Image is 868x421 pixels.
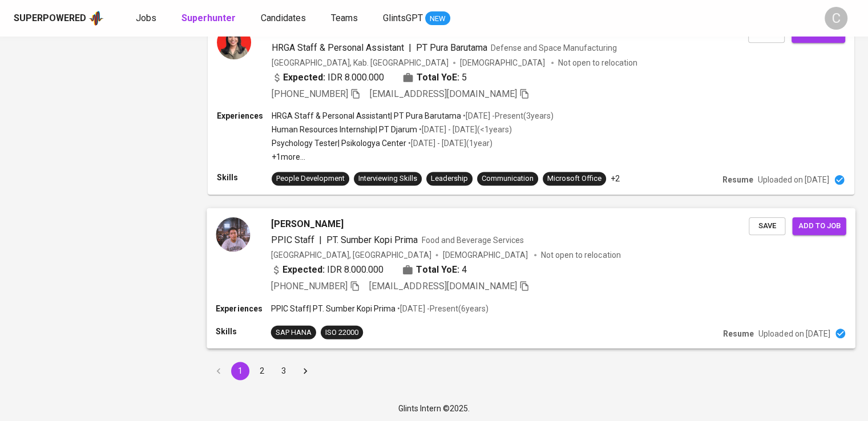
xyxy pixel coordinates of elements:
[825,7,847,30] div: C
[722,174,753,185] p: Resume
[261,13,306,23] span: Candidates
[271,217,344,231] span: [PERSON_NAME]
[406,137,492,149] p: • [DATE] - [DATE] ( 1 year )
[271,249,431,261] div: [GEOGRAPHIC_DATA], [GEOGRAPHIC_DATA]
[261,11,308,26] a: Candidates
[462,263,467,277] span: 4
[443,249,530,261] span: [DEMOGRAPHIC_DATA]
[326,234,418,245] span: PT. Sumber Kopi Prima
[417,71,459,84] b: Total YoE:
[611,173,620,184] p: +2
[461,110,554,122] p: • [DATE] - Present ( 3 years )
[88,10,104,27] img: app logo
[325,327,358,338] div: ISO 22000
[758,174,829,185] p: Uploaded on [DATE]
[276,327,312,338] div: SAP HANA
[181,11,238,26] a: Superhunter
[749,217,785,235] button: Save
[271,234,314,245] span: PPIC Staff
[370,88,517,99] span: [EMAIL_ADDRESS][DOMAIN_NAME]
[208,362,316,380] nav: pagination navigation
[231,362,249,380] button: page 1
[272,71,384,84] div: IDR 8.000.000
[271,281,348,292] span: [PHONE_NUMBER]
[547,173,601,184] div: Microsoft Office
[208,208,854,348] a: [PERSON_NAME]PPIC Staff|PT. Sumber Kopi PrimaFood and Beverage Services[GEOGRAPHIC_DATA], [GEOGRA...
[319,233,322,247] span: |
[460,57,547,68] span: [DEMOGRAPHIC_DATA]
[425,13,450,25] span: NEW
[216,325,271,337] p: Skills
[296,362,314,380] button: Go to next page
[331,11,360,26] a: Teams
[136,13,156,23] span: Jobs
[416,263,459,277] b: Total YoE:
[271,302,396,314] p: PPIC Staff | PT. Sumber Kopi Prima
[331,13,358,23] span: Teams
[395,302,488,314] p: • [DATE] - Present ( 6 years )
[216,217,250,252] img: e6684a13bdca1eec575c9d075337e55c.jpg
[462,71,467,84] span: 5
[369,281,517,292] span: [EMAIL_ADDRESS][DOMAIN_NAME]
[217,110,272,122] p: Experiences
[272,110,461,122] p: HRGA Staff & Personal Assistant | PT Pura Barutama
[758,327,830,339] p: Uploaded on [DATE]
[491,43,617,52] span: Defense and Space Manufacturing
[216,302,271,314] p: Experiences
[208,16,854,195] a: [PERSON_NAME]HRGA Staff & Personal Assistant|PT Pura BarutamaDefense and Space Manufacturing[GEOG...
[14,10,104,27] a: Superpoweredapp logo
[754,220,780,233] span: Save
[272,42,404,53] span: HRGA Staff & Personal Assistant
[358,173,417,184] div: Interviewing Skills
[136,11,159,26] a: Jobs
[14,12,86,25] div: Superpowered
[431,173,468,184] div: Leadership
[541,249,620,261] p: Not open to relocation
[482,173,534,184] div: Communication
[798,220,840,233] span: Add to job
[417,124,512,135] p: • [DATE] - [DATE] ( <1 years )
[272,57,449,68] div: [GEOGRAPHIC_DATA], Kab. [GEOGRAPHIC_DATA]
[723,327,754,339] p: Resume
[217,25,251,59] img: a37da769a0cd90315851539afc3f3e0c.jpg
[253,362,271,380] button: Go to page 2
[276,173,345,184] div: People Development
[217,172,272,183] p: Skills
[421,236,524,245] span: Food and Beverage Services
[383,13,423,23] span: GlintsGPT
[416,42,487,53] span: PT Pura Barutama
[181,13,236,23] b: Superhunter
[383,11,450,26] a: GlintsGPT NEW
[271,263,384,277] div: IDR 8.000.000
[272,124,417,135] p: Human Resources Internship | PT Djarum
[409,41,411,55] span: |
[272,151,554,163] p: +1 more ...
[283,71,325,84] b: Expected:
[282,263,325,277] b: Expected:
[274,362,293,380] button: Go to page 3
[792,217,846,235] button: Add to job
[558,57,637,68] p: Not open to relocation
[272,137,406,149] p: Psychology Tester | Psikologya Center
[272,88,348,99] span: [PHONE_NUMBER]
